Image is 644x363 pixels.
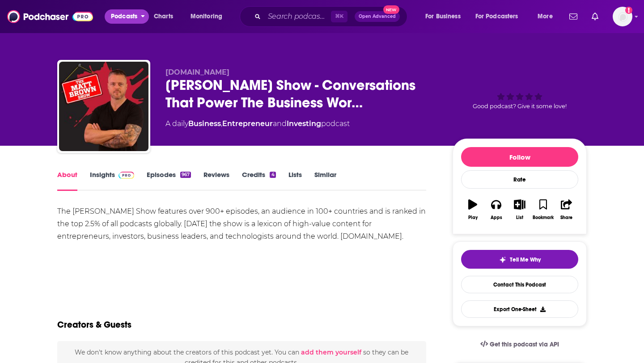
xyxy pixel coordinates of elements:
[491,215,502,220] div: Apps
[242,170,275,191] a: Credits4
[613,7,632,26] button: Show profile menu
[419,9,472,24] button: open menu
[59,62,148,151] img: Matt Brown Show - Conversations That Power The Business World.
[461,250,578,269] button: tell me why sparkleTell Me Why
[203,170,229,191] a: Reviews
[560,215,572,220] div: Share
[154,10,173,23] span: Charts
[516,215,523,220] div: List
[221,119,222,128] span: ,
[490,341,559,348] span: Get this podcast via API
[383,5,399,14] span: New
[355,11,400,22] button: Open AdvancedNew
[613,7,632,26] img: User Profile
[461,194,484,226] button: Play
[165,118,350,129] div: A daily podcast
[531,9,564,24] button: open menu
[270,172,275,178] div: 4
[510,256,541,263] span: Tell Me Why
[57,205,426,243] div: The [PERSON_NAME] Show features over 900+ episodes, an audience in 100+ countries and is ranked i...
[264,9,331,24] input: Search podcasts, credits, & more...
[484,194,508,226] button: Apps
[111,10,137,23] span: Podcasts
[287,119,321,128] a: Investing
[331,11,347,22] span: ⌘ K
[473,103,567,110] span: Good podcast? Give it some love!
[359,14,396,19] span: Open Advanced
[148,9,178,24] a: Charts
[468,215,478,220] div: Play
[453,68,587,123] div: Good podcast? Give it some love!
[461,276,578,293] a: Contact This Podcast
[461,170,578,189] div: Rate
[613,7,632,26] span: Logged in as melrosepr
[470,9,531,24] button: open menu
[588,9,602,24] a: Show notifications dropdown
[425,10,461,23] span: For Business
[188,119,221,128] a: Business
[461,300,578,318] button: Export One-Sheet
[538,10,553,23] span: More
[105,9,149,24] button: open menu
[191,10,222,23] span: Monitoring
[119,172,134,179] img: Podchaser Pro
[90,170,134,191] a: InsightsPodchaser Pro
[222,119,273,128] a: Entrepreneur
[273,119,287,128] span: and
[301,349,361,356] button: add them yourself
[499,256,506,263] img: tell me why sparkle
[473,333,566,355] a: Get this podcast via API
[625,7,632,14] svg: Add a profile image
[508,194,531,226] button: List
[461,147,578,167] button: Follow
[7,8,93,25] img: Podchaser - Follow, Share and Rate Podcasts
[288,170,302,191] a: Lists
[180,172,191,178] div: 967
[533,215,554,220] div: Bookmark
[147,170,191,191] a: Episodes967
[57,170,77,191] a: About
[165,68,229,76] span: [DOMAIN_NAME]
[184,9,234,24] button: open menu
[555,194,578,226] button: Share
[566,9,581,24] a: Show notifications dropdown
[475,10,518,23] span: For Podcasters
[314,170,336,191] a: Similar
[57,319,131,330] h2: Creators & Guests
[531,194,555,226] button: Bookmark
[248,6,416,27] div: Search podcasts, credits, & more...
